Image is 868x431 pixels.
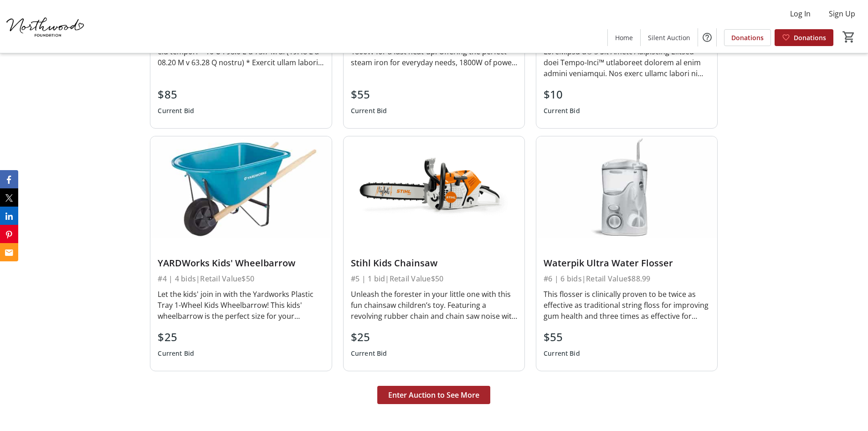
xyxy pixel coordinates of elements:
[615,33,633,42] span: Home
[544,103,580,119] div: Current Bid
[344,136,524,238] img: Stihl Kids Chainsaw
[158,272,324,285] div: #4 | 4 bids | Retail Value $50
[608,29,640,46] a: Home
[351,329,387,345] div: $25
[351,272,517,285] div: #5 | 1 bid | Retail Value $50
[544,345,580,362] div: Current Bid
[841,29,857,45] button: Cart
[158,103,194,119] div: Current Bid
[388,389,479,400] span: Enter Auction to See More
[158,329,194,345] div: $25
[731,33,764,42] span: Donations
[351,258,517,269] div: Stihl Kids Chainsaw
[351,289,517,322] div: Unleash the forester in your little one with this fun chainsaw children’s toy. Featuring a revolv...
[158,345,194,362] div: Current Bid
[544,329,580,345] div: $55
[158,289,324,322] div: Let the kids' join in with the Yardworks Plastic Tray 1-Wheel Kids Wheelbarrow! This kids' wheelb...
[5,4,87,49] img: Northwood Foundation's Logo
[377,386,490,404] button: Enter Auction to See More
[351,345,387,362] div: Current Bid
[790,8,811,19] span: Log In
[536,136,717,238] img: Waterpik Ultra Water Flosser
[544,272,710,285] div: #6 | 6 bids | Retail Value $88.99
[641,29,698,46] a: Silent Auction
[775,29,833,46] a: Donations
[724,29,771,46] a: Donations
[544,258,710,269] div: Waterpik Ultra Water Flosser
[783,6,818,21] button: Log In
[698,28,716,47] button: Help
[158,258,324,269] div: YARDWorks Kids' Wheelbarrow
[648,33,690,42] span: Silent Auction
[351,86,387,103] div: $55
[794,33,826,42] span: Donations
[829,8,855,19] span: Sign Up
[822,6,863,21] button: Sign Up
[158,86,194,103] div: $85
[150,136,331,238] img: YARDWorks Kids' Wheelbarrow
[544,86,580,103] div: $10
[544,289,710,322] div: This flosser is clinically proven to be twice as effective as traditional string floss for improv...
[544,46,710,79] div: LoreMipsu'd® 5 Sit Ametc Adipiscing Elitsed doei Tempo-Inci™ utlaboreet dolorem al enim admini ve...
[351,103,387,119] div: Current Bid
